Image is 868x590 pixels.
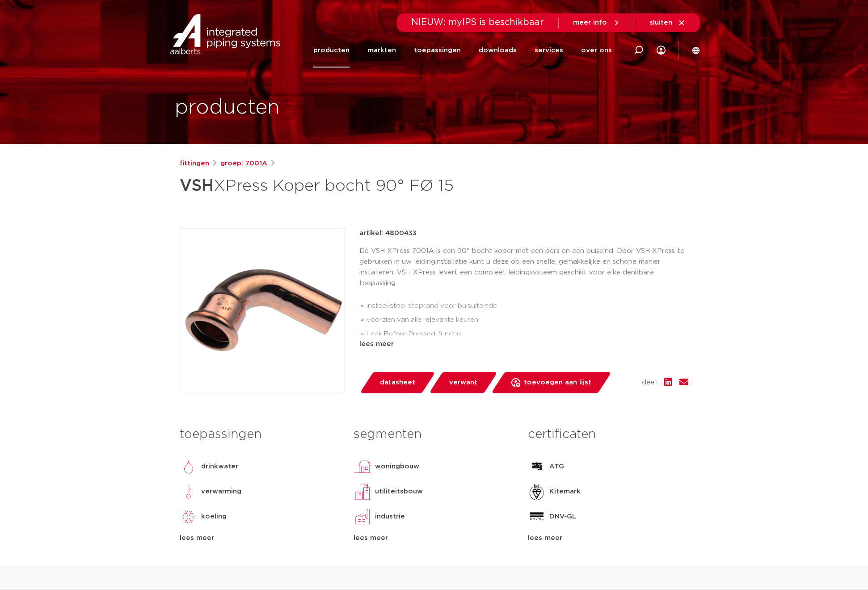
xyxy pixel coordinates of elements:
[201,486,241,497] p: verwarming
[642,377,657,388] span: deel:
[375,511,405,522] p: industrie
[573,19,620,27] a: meer info
[220,158,267,169] a: groep: 7001A
[528,426,688,443] h3: certificaten
[180,533,340,544] div: lees meer
[649,19,686,27] a: sluiten
[528,533,688,544] div: lees meer
[354,508,371,526] img: industrie
[528,483,546,501] img: Kitemark
[380,375,415,390] span: datasheet
[359,228,417,239] p: artikel: 4800433
[367,313,688,327] li: voorzien van alle relevante keuren
[549,486,581,497] p: Kitemark
[180,228,345,393] img: Product Image for VSH XPress Koper bocht 90° FØ 15
[581,33,612,67] a: over ons
[201,461,238,472] p: drinkwater
[354,458,371,476] img: woningbouw
[573,19,607,26] span: meer info
[180,483,198,501] img: verwarming
[429,372,497,393] a: verwant
[359,339,688,350] div: lees meer
[528,508,546,526] img: DNV-GL
[354,483,371,501] img: utiliteitsbouw
[175,93,280,122] h1: producten
[354,533,514,544] div: lees meer
[479,33,517,67] a: downloads
[201,511,227,522] p: koeling
[411,18,544,27] span: NIEUW: myIPS is beschikbaar
[649,19,672,26] span: sluiten
[535,33,563,67] a: services
[375,486,423,497] p: utiliteitsbouw
[528,458,546,476] img: ATG
[524,375,591,390] span: toevoegen aan lijst
[180,173,515,199] h1: XPress Koper bocht 90° FØ 15
[354,426,514,443] h3: segmenten
[549,461,564,472] p: ATG
[367,327,688,341] li: Leak Before Pressed-functie
[414,33,461,67] a: toepassingen
[367,33,396,67] a: markten
[367,299,688,313] li: insteekstop: stoprand voor buisuiteinde
[375,461,419,472] p: woningbouw
[359,246,688,289] p: De VSH XPress 7001A is een 90° bocht koper met een pers en een buiseind. Door VSH XPress te gebru...
[359,372,435,393] a: datasheet
[180,158,209,169] a: fittingen
[313,33,612,67] nav: Menu
[549,511,576,522] p: DNV-GL
[313,33,350,67] a: producten
[180,508,198,526] img: koeling
[449,375,477,390] span: verwant
[180,458,198,476] img: drinkwater
[180,426,340,443] h3: toepassingen
[180,178,214,194] strong: VSH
